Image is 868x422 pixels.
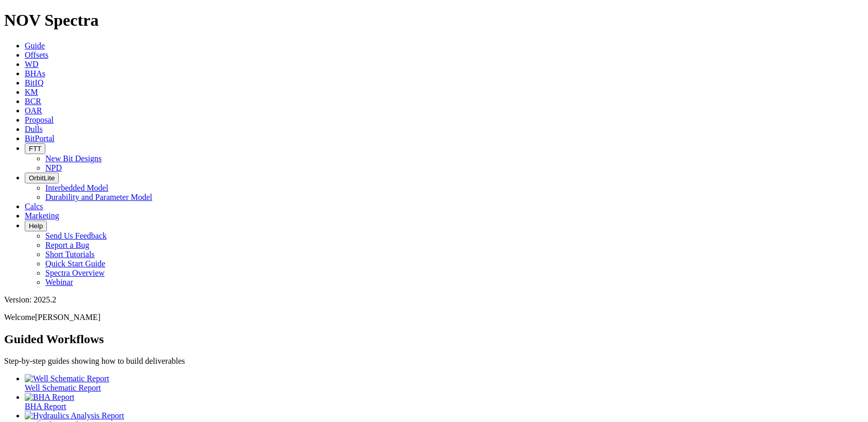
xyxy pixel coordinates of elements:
a: Marketing [25,211,59,220]
a: Calcs [25,202,43,211]
img: Well Schematic Report [25,374,109,383]
div: Version: 2025.2 [4,295,864,305]
a: KM [25,88,38,96]
span: Help [29,222,43,230]
span: [PERSON_NAME] [35,313,100,322]
a: Report a Bug [45,241,89,249]
span: FTT [29,145,41,153]
button: FTT [25,143,45,154]
a: BCR [25,97,41,106]
p: Welcome [4,313,864,322]
a: Dulls [25,125,43,133]
a: New Bit Designs [45,154,101,163]
a: BHAs [25,69,45,78]
a: Spectra Overview [45,268,105,277]
a: Send Us Feedback [45,231,107,240]
a: Proposal [25,115,54,124]
a: OAR [25,106,42,115]
button: Help [25,221,47,231]
span: Well Schematic Report [25,383,101,392]
img: Hydraulics Analysis Report [25,411,124,420]
p: Step-by-step guides showing how to build deliverables [4,357,864,366]
span: OrbitLite [29,174,55,182]
a: BHA Report BHA Report [25,393,864,411]
a: WD [25,60,39,69]
h2: Guided Workflows [4,332,864,346]
a: NPD [45,163,62,172]
a: Durability and Parameter Model [45,193,152,201]
img: BHA Report [25,393,74,402]
a: Guide [25,41,45,50]
a: Quick Start Guide [45,259,105,268]
button: OrbitLite [25,173,59,183]
a: Well Schematic Report Well Schematic Report [25,374,864,392]
a: BitPortal [25,134,55,143]
a: Short Tutorials [45,250,95,259]
a: BitIQ [25,78,43,87]
span: BHA Report [25,402,66,411]
a: Interbedded Model [45,183,108,192]
a: Webinar [45,278,73,286]
a: Offsets [25,50,48,59]
h1: NOV Spectra [4,11,864,30]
